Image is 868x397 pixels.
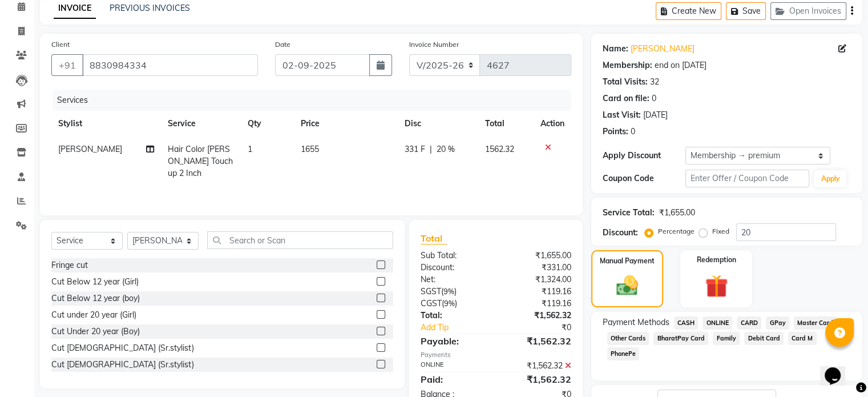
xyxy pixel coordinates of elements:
[168,144,233,178] span: Hair Color [PERSON_NAME] Touchup 2 Inch
[444,299,455,308] span: 9%
[241,111,294,137] th: Qty
[412,286,496,298] div: ( )
[496,372,580,386] div: ₹1,562.32
[51,292,140,304] div: Cut Below 12 year (boy)
[53,90,580,111] div: Services
[397,111,478,137] th: Disc
[496,286,580,298] div: ₹119.16
[788,332,817,345] span: Card M
[51,326,140,338] div: Cut Under 20 year (Boy)
[51,342,194,354] div: Cut [DEMOGRAPHIC_DATA] (Sr.stylist)
[603,76,648,88] div: Total Visits:
[697,255,736,265] label: Redemption
[496,334,580,348] div: ₹1,562.32
[412,262,496,274] div: Discount:
[248,144,252,154] span: 1
[51,359,194,371] div: Cut [DEMOGRAPHIC_DATA] (Sr.stylist)
[698,272,735,300] img: _gift.svg
[607,347,640,360] span: PhonePe
[51,259,88,271] div: Fringe cut
[737,316,761,330] span: CARD
[421,232,447,244] span: Total
[603,43,628,55] div: Name:
[412,298,496,310] div: ( )
[770,2,846,20] button: Open Invoices
[412,250,496,262] div: Sub Total:
[51,39,70,50] label: Client
[409,39,459,50] label: Invoice Number
[534,111,571,137] th: Action
[51,276,139,288] div: Cut Below 12 year (Girl)
[656,2,721,20] button: Create New
[496,250,580,262] div: ₹1,655.00
[51,309,136,321] div: Cut under 20 year (Girl)
[814,170,846,187] button: Apply
[436,143,454,155] span: 20 %
[603,93,649,105] div: Card on file:
[496,310,580,322] div: ₹1,562.32
[412,360,496,372] div: ONLINE
[603,316,669,328] span: Payment Methods
[412,274,496,286] div: Net:
[603,126,628,138] div: Points:
[600,256,655,266] label: Manual Payment
[485,144,514,154] span: 1562.32
[703,316,732,330] span: ONLINE
[496,298,580,310] div: ₹119.16
[421,286,441,296] span: SGST
[643,109,668,121] div: [DATE]
[301,144,319,154] span: 1655
[744,332,784,345] span: Debit Card
[603,227,638,239] div: Discount:
[766,316,789,330] span: GPay
[496,262,580,274] div: ₹331.00
[110,3,190,13] a: PREVIOUS INVOICES
[794,316,837,330] span: Master Card
[658,226,695,236] label: Percentage
[51,111,161,137] th: Stylist
[207,231,393,249] input: Search or Scan
[412,322,510,334] a: Add Tip
[404,143,425,155] span: 331 F
[443,287,454,296] span: 9%
[631,126,635,138] div: 0
[609,273,645,298] img: _cash.svg
[412,372,496,386] div: Paid:
[51,54,83,76] button: +91
[655,59,706,71] div: end on [DATE]
[631,43,695,55] a: [PERSON_NAME]
[603,173,685,185] div: Coupon Code
[607,332,649,345] span: Other Cards
[294,111,397,137] th: Price
[726,2,766,20] button: Save
[603,59,652,71] div: Membership:
[603,207,655,219] div: Service Total:
[603,109,641,121] div: Last Visit:
[412,334,496,348] div: Payable:
[820,351,857,386] iframe: chat widget
[603,150,685,162] div: Apply Discount
[496,360,580,372] div: ₹1,562.32
[653,332,708,345] span: BharatPay Card
[58,144,122,154] span: [PERSON_NAME]
[275,39,290,50] label: Date
[712,226,729,236] label: Fixed
[496,274,580,286] div: ₹1,324.00
[685,170,810,187] input: Enter Offer / Coupon Code
[650,76,659,88] div: 32
[421,298,442,308] span: CGST
[713,332,740,345] span: Family
[421,350,571,360] div: Payments
[659,207,695,219] div: ₹1,655.00
[510,322,579,334] div: ₹0
[82,54,258,76] input: Search by Name/Mobile/Email/Code
[652,93,656,105] div: 0
[478,111,534,137] th: Total
[161,111,241,137] th: Service
[674,316,699,330] span: CASH
[429,143,431,155] span: |
[412,310,496,322] div: Total:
